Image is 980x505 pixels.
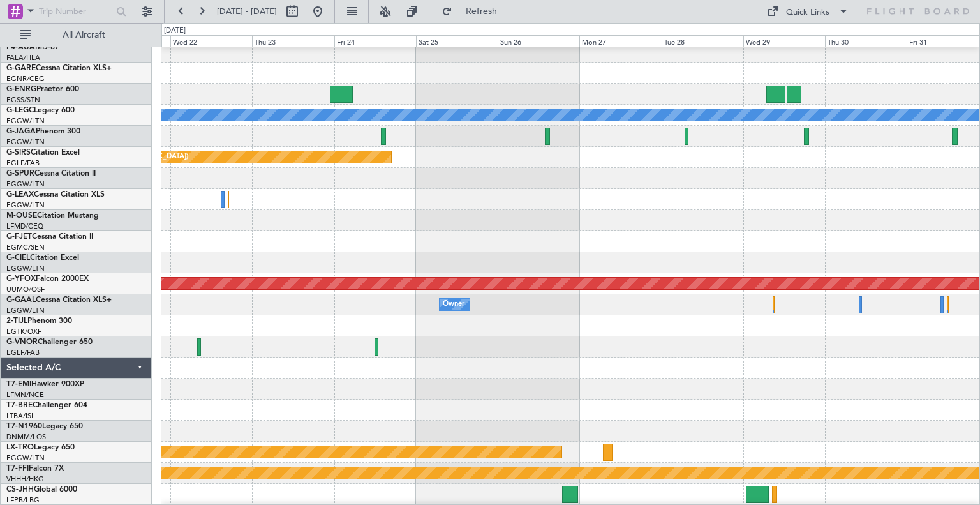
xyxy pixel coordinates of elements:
span: T7-EMI [6,381,31,388]
a: LX-TROLegacy 650 [6,444,75,451]
div: Wed 29 [743,35,825,47]
a: DNMM/LOS [6,432,46,442]
div: [DATE] [164,26,186,36]
span: All Aircraft [33,31,135,40]
div: Owner [443,295,464,314]
a: T7-N1960Legacy 650 [6,423,83,430]
span: 2-TIJL [6,317,27,325]
a: EGLF/FAB [6,158,40,168]
a: G-YFOXFalcon 2000EX [6,275,89,283]
div: Sat 25 [416,35,498,47]
button: Refresh [436,1,512,22]
a: EGTK/OXF [6,327,41,336]
div: Fri 24 [334,35,416,47]
a: EGGW/LTN [6,453,45,463]
a: G-FJETCessna Citation II [6,233,93,241]
span: LX-TRO [6,444,34,451]
a: EGGW/LTN [6,200,45,210]
a: T7-BREChallenger 604 [6,402,87,409]
span: G-CIEL [6,254,30,262]
span: T7-FFI [6,465,29,472]
a: VHHH/HKG [6,474,44,484]
a: EGGW/LTN [6,116,45,126]
a: G-LEAXCessna Citation XLS [6,191,105,199]
a: LFMN/NCE [6,390,44,400]
span: G-GARE [6,64,36,72]
span: G-GAAL [6,296,36,304]
a: EGGW/LTN [6,137,45,147]
a: G-CIELCitation Excel [6,254,79,262]
div: Thu 30 [825,35,907,47]
a: M-OUSECitation Mustang [6,212,99,220]
div: Thu 23 [252,35,334,47]
a: G-GARECessna Citation XLS+ [6,64,112,72]
div: Sun 26 [498,35,579,47]
a: G-LEGCLegacy 600 [6,107,75,114]
a: EGLF/FAB [6,348,40,358]
a: LFMD/CEQ [6,222,43,231]
a: 2-TIJLPhenom 300 [6,317,72,325]
div: Wed 22 [170,35,252,47]
button: Quick Links [761,1,855,22]
a: EGGW/LTN [6,179,45,189]
span: G-JAGA [6,128,36,135]
div: Tue 28 [662,35,743,47]
a: G-JAGAPhenom 300 [6,128,80,135]
span: G-ENRG [6,86,36,93]
a: EGGW/LTN [6,306,45,315]
span: T7-BRE [6,402,33,409]
a: G-ENRGPraetor 600 [6,86,79,93]
span: T7-N1960 [6,423,42,430]
a: EGNR/CEG [6,74,45,84]
span: G-LEGC [6,107,34,114]
a: EGMC/SEN [6,243,45,252]
button: All Aircraft [14,25,138,45]
input: Trip Number [39,2,112,21]
a: CS-JHHGlobal 6000 [6,486,77,494]
div: Mon 27 [579,35,661,47]
span: G-LEAX [6,191,34,199]
a: UUMO/OSF [6,285,45,294]
span: CS-JHH [6,486,34,494]
span: P4-AUA [6,43,35,51]
a: LFPB/LBG [6,495,40,505]
span: G-YFOX [6,275,36,283]
a: G-SPURCessna Citation II [6,170,96,177]
a: EGGW/LTN [6,264,45,273]
a: T7-EMIHawker 900XP [6,381,84,388]
div: Quick Links [786,6,829,19]
a: G-VNORChallenger 650 [6,338,93,346]
a: LTBA/ISL [6,411,35,421]
a: P4-AUAMD-87 [6,43,59,51]
a: EGSS/STN [6,95,40,105]
span: [DATE] - [DATE] [217,6,277,17]
a: G-SIRSCitation Excel [6,149,80,156]
span: Refresh [455,7,509,16]
a: T7-FFIFalcon 7X [6,465,64,472]
span: G-SIRS [6,149,31,156]
span: G-SPUR [6,170,34,177]
a: G-GAALCessna Citation XLS+ [6,296,112,304]
span: M-OUSE [6,212,37,220]
a: FALA/HLA [6,53,40,63]
span: G-VNOR [6,338,38,346]
span: G-FJET [6,233,32,241]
